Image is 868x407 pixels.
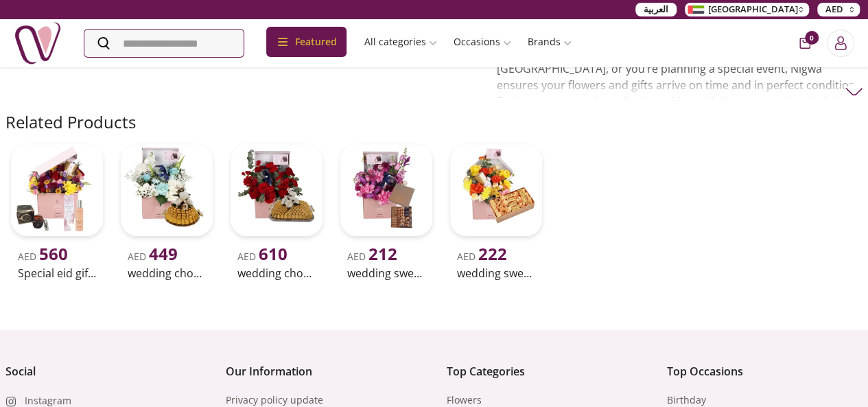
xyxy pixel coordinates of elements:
[115,139,218,284] a: uae-gifts-wedding Chocolate 4AED 449wedding chocolate 4
[225,139,328,284] a: uae-gifts-wedding Chocolate 6AED 610wedding chocolate 6
[18,265,96,281] h2: Special eid gift for women 14
[226,393,323,407] a: Privacy policy update
[5,363,201,380] h4: Social
[237,250,288,263] span: AED
[827,30,854,57] button: Login
[817,3,860,16] button: AED
[805,31,819,45] span: 0
[11,144,103,236] img: uae-gifts-Special Eid Gift for women 14
[14,19,62,67] img: Nigwa-uae-gifts
[347,250,397,263] span: AED
[128,265,206,281] h2: wedding chocolate 4
[128,250,178,263] span: AED
[799,38,810,49] button: cart-button
[845,83,863,100] img: arrow
[825,3,843,16] span: AED
[18,250,68,263] span: AED
[457,265,535,281] h2: wedding sweets 30
[347,265,425,281] h2: wedding sweets 26
[266,27,347,57] div: Featured
[457,250,507,263] span: AED
[259,242,288,265] span: 610
[39,242,68,265] span: 560
[445,30,519,54] a: Occasions
[5,139,108,284] a: uae-gifts-Special Eid Gift for women 14AED 560Special eid gift for women 14
[335,139,438,284] a: uae-gifts-wedding Sweets 26AED 212wedding sweets 26
[708,3,798,16] span: [GEOGRAPHIC_DATA]
[447,363,642,380] h4: Top Categories
[644,3,668,16] span: العربية
[149,242,178,265] span: 449
[519,30,580,54] a: Brands
[237,265,316,281] h2: wedding chocolate 6
[667,363,863,380] h4: Top Occasions
[121,144,213,236] img: uae-gifts-wedding Chocolate 4
[340,144,432,236] img: uae-gifts-wedding Sweets 26
[685,3,809,16] button: [GEOGRAPHIC_DATA]
[667,393,706,407] a: Birthday
[478,242,507,265] span: 222
[445,139,548,284] a: uae-gifts-wedding Sweets 30AED 222wedding sweets 30
[447,393,482,407] a: Flowers
[226,363,421,380] h4: Our Information
[5,111,136,133] h2: Related Products
[84,30,244,57] input: Search
[688,5,704,14] img: Arabic_dztd3n.png
[231,144,322,236] img: uae-gifts-wedding Chocolate 6
[368,242,397,265] span: 212
[356,30,445,54] a: All categories
[450,144,542,236] img: uae-gifts-wedding Sweets 30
